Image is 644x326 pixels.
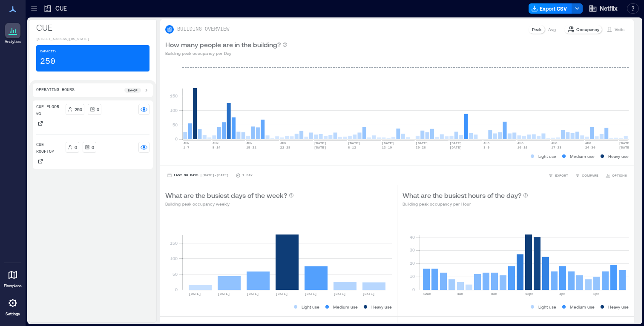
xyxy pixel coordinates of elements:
p: Light use [538,153,556,160]
p: 1 Day [242,173,253,178]
p: What are the busiest hours of the day? [402,190,521,200]
p: Heavy use [608,303,629,310]
p: CUE Floor 01 [36,104,62,117]
text: [DATE] [619,141,631,145]
button: Last 90 Days |[DATE]-[DATE] [165,171,230,180]
p: Light use [302,303,319,310]
text: 22-28 [280,146,290,149]
tspan: 50 [172,272,178,277]
text: 8am [491,292,497,296]
p: [STREET_ADDRESS][US_STATE] [36,37,149,42]
a: Settings [3,293,23,319]
text: [DATE] [305,292,317,296]
tspan: 50 [172,122,178,127]
text: 10-16 [517,146,528,149]
p: Light use [538,303,556,310]
button: Netflix [586,2,620,15]
tspan: 150 [170,240,178,246]
text: JUN [212,141,218,145]
p: Avg [548,26,556,33]
p: BUILDING OVERVIEW [177,26,229,33]
span: COMPARE [582,173,598,178]
button: Export CSV [529,3,572,14]
text: 8-14 [212,146,220,149]
text: 3-9 [483,146,490,149]
text: 4am [457,292,463,296]
text: [DATE] [416,141,428,145]
span: Netflix [600,4,618,13]
text: [DATE] [247,292,259,296]
text: [DATE] [276,292,288,296]
span: EXPORT [555,173,568,178]
p: CUE [36,21,149,33]
text: 20-26 [416,146,426,149]
p: How many people are in the building? [165,40,281,50]
p: Heavy use [371,303,392,310]
p: 0 [97,106,99,113]
button: COMPARE [573,171,600,180]
tspan: 0 [175,136,178,141]
text: [DATE] [218,292,230,296]
text: [DATE] [362,292,375,296]
text: 15-21 [246,146,256,149]
text: [DATE] [449,141,462,145]
text: 4pm [559,292,566,296]
p: Analytics [5,39,21,44]
text: AUG [517,141,524,145]
text: [DATE] [348,141,360,145]
text: [DATE] [449,146,462,149]
text: [DATE] [333,292,346,296]
tspan: 10 [409,274,414,279]
p: CUE [55,4,67,13]
text: [DATE] [314,146,326,149]
text: [DATE] [314,141,326,145]
text: JUN [246,141,253,145]
p: Settings [6,312,20,317]
p: Building peak occupancy per Hour [402,200,528,207]
tspan: 100 [170,108,178,113]
p: Medium use [333,303,358,310]
text: AUG [551,141,558,145]
a: Floorplans [1,265,24,291]
text: JUN [183,141,190,145]
p: 0 [75,144,77,151]
p: Capacity [40,49,56,54]
text: 12pm [525,292,533,296]
p: Building peak occupancy per Day [165,50,287,57]
text: JUN [280,141,287,145]
tspan: 20 [409,260,414,266]
text: AUG [585,141,592,145]
button: OPTIONS [604,171,629,180]
text: 8pm [593,292,600,296]
text: [DATE] [619,146,631,149]
text: 13-19 [382,146,392,149]
tspan: 30 [409,247,414,252]
tspan: 0 [175,287,178,292]
p: Medium use [570,153,595,160]
p: Operating Hours [36,87,75,94]
text: 17-23 [551,146,561,149]
tspan: 150 [170,93,178,98]
p: CUE Rooftop [36,142,62,155]
button: EXPORT [546,171,570,180]
tspan: 100 [170,256,178,261]
p: Occupancy [576,26,599,33]
p: Visits [615,26,624,33]
p: Building peak occupancy weekly [165,200,294,207]
p: 8a - 6p [128,88,138,93]
span: OPTIONS [612,173,627,178]
text: [DATE] [382,141,394,145]
text: 1-7 [183,146,190,149]
tspan: 0 [412,287,414,292]
p: Peak [532,26,541,33]
p: Medium use [570,303,595,310]
p: 250 [75,106,82,113]
text: 24-30 [585,146,595,149]
p: What are the busiest days of the week? [165,190,287,200]
tspan: 40 [409,234,414,239]
p: 0 [92,144,94,151]
text: 6-12 [348,146,356,149]
a: Analytics [2,20,23,47]
p: 250 [40,56,55,68]
text: 12am [423,292,431,296]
